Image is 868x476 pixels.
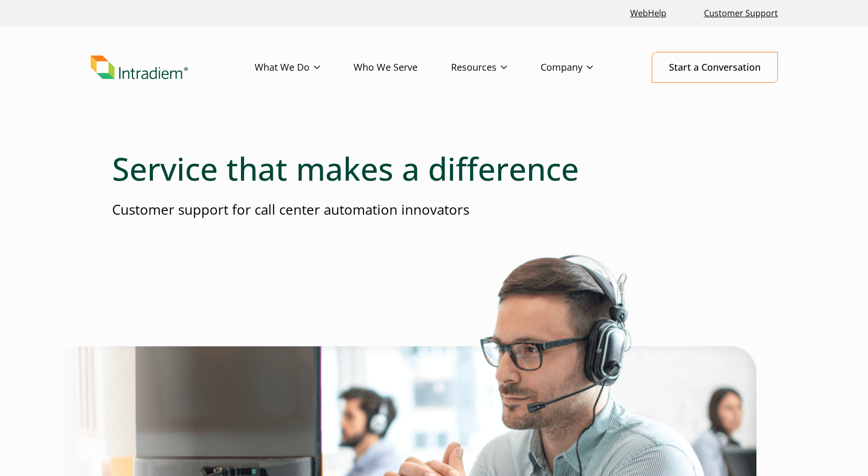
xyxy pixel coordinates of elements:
[451,52,541,83] a: Resources
[91,56,255,80] a: Link to homepage of Intradiem
[112,200,756,219] p: Customer support for call center automation innovators
[652,52,778,83] a: Start a Conversation
[91,56,188,80] img: Intradiem
[255,52,354,83] a: What We Do
[700,2,782,25] a: Customer Support
[354,52,451,83] a: Who We Serve
[626,2,671,25] a: Link opens in a new window
[112,150,756,187] h1: Service that makes a difference
[541,52,627,83] a: Company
